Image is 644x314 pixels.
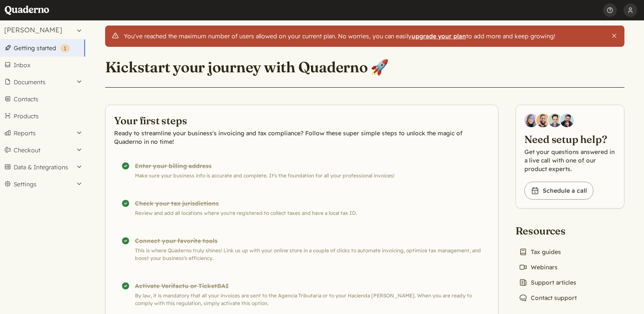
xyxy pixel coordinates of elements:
img: Diana Carrasco, Account Executive at Quaderno [524,114,538,127]
img: Javier Rubio, DevRel at Quaderno [560,114,574,127]
h2: Resources [515,224,580,237]
h1: Kickstart your journey with Quaderno 🚀 [105,58,389,77]
img: Ivo Oltmans, Business Developer at Quaderno [548,114,562,127]
h2: Need setup help? [524,132,615,146]
a: Contact support [515,292,580,304]
p: Ready to streamline your business's invoicing and tax compliance? Follow these super simple steps... [114,129,489,146]
a: Webinars [515,261,561,273]
a: Schedule a call [524,182,593,200]
div: You've reached the maximum number of users allowed on your current plan. No worries, you can easi... [124,32,604,40]
h2: Your first steps [114,114,489,127]
span: 1 [64,45,66,51]
a: Tax guides [515,246,564,258]
a: Support articles [515,277,580,288]
p: Get your questions answered in a live call with one of our product experts. [524,148,615,173]
img: Jairo Fumero, Account Executive at Quaderno [536,114,550,127]
button: Close this alert [611,32,618,39]
a: upgrade your plan [412,32,466,40]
